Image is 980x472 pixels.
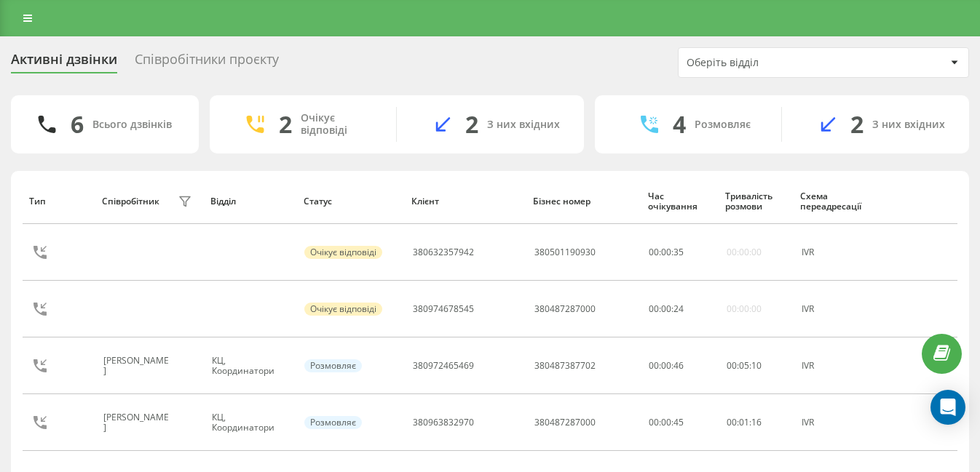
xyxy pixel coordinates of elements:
span: 24 [673,303,684,315]
span: 10 [751,359,762,372]
div: З них вхідних [872,119,945,131]
span: 01 [739,416,749,428]
span: 00 [727,359,737,372]
div: IVR [802,304,877,314]
div: 2 [279,111,292,138]
div: IVR [802,417,877,428]
span: 05 [739,359,749,372]
div: Очікує відповіді [304,246,382,259]
div: Активні дзвінки [11,52,117,74]
div: 2 [465,111,478,138]
div: [PERSON_NAME] [103,356,175,377]
span: 00 [727,416,737,428]
div: Очікує відповіді [301,112,374,137]
div: 380487287000 [534,417,596,428]
span: 16 [751,416,762,428]
div: Розмовляє [304,416,362,429]
div: 00:00:45 [649,417,710,428]
div: 00:00:46 [649,361,710,371]
span: 00 [661,303,671,315]
div: 380487387702 [534,361,596,371]
div: : : [727,361,762,371]
div: : : [649,304,684,314]
div: IVR [802,247,877,257]
div: Розмовляє [304,359,362,372]
div: КЦ, Координатори [212,356,288,377]
div: [PERSON_NAME] [103,412,175,433]
div: З них вхідних [487,119,560,131]
div: Співробітник [102,196,159,207]
div: 00:00:00 [727,247,762,257]
span: 35 [673,246,684,258]
div: Співробітники проєкту [135,52,279,74]
div: Схема переадресації [800,191,878,212]
div: : : [649,247,684,257]
div: Open Intercom Messenger [930,390,965,425]
div: Оберіть відділ [687,57,861,69]
div: 4 [673,111,686,138]
div: Очікує відповіді [304,303,382,316]
div: Тип [29,196,88,207]
span: 00 [649,246,659,258]
div: Розмовляє [695,119,751,131]
div: Бізнес номер [533,196,634,207]
div: 6 [71,111,84,138]
div: Тривалість розмови [725,191,786,212]
div: 380963832970 [413,417,474,428]
div: Статус [304,196,398,207]
span: 00 [661,246,671,258]
div: 380501190930 [534,247,596,257]
div: IVR [802,361,877,371]
div: 00:00:00 [727,304,762,314]
div: Час очікування [648,191,711,212]
div: 2 [850,111,864,138]
div: 380974678545 [413,304,474,314]
div: Клієнт [411,196,520,207]
div: Відділ [210,196,290,207]
div: 380972465469 [413,361,474,371]
div: : : [727,417,762,428]
div: КЦ, Координатори [212,412,288,433]
div: 380632357942 [413,247,474,257]
div: Всього дзвінків [92,119,172,131]
div: 380487287000 [534,304,596,314]
span: 00 [649,303,659,315]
